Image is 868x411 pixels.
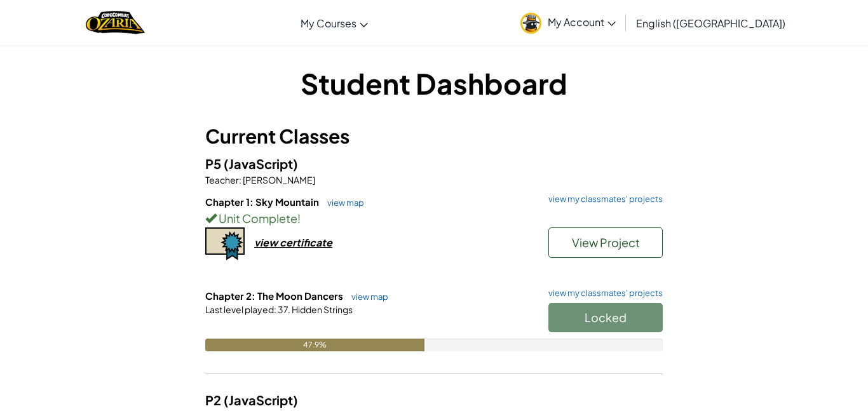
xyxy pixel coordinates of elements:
button: View Project [548,227,663,258]
span: Chapter 1: Sky Mountain [205,196,321,208]
h3: Current Classes [205,122,663,151]
span: View Project [572,235,640,250]
span: My Account [548,15,616,29]
span: (JavaScript) [224,392,298,408]
a: Ozaria by CodeCombat logo [86,10,145,36]
a: view map [321,198,364,208]
span: Last level played [205,304,274,315]
a: view map [345,292,388,302]
span: Hidden Strings [290,304,353,315]
div: view certificate [254,236,332,249]
a: My Courses [294,6,374,40]
span: P2 [205,392,224,408]
img: avatar [520,13,541,34]
span: Chapter 2: The Moon Dancers [205,290,345,302]
a: view my classmates' projects [542,289,663,297]
span: Unit Complete [217,211,297,226]
span: : [239,174,241,185]
span: Teacher [205,174,239,185]
a: My Account [514,3,622,43]
div: 47.9% [205,339,424,351]
span: My Courses [301,17,356,30]
span: English ([GEOGRAPHIC_DATA]) [636,17,785,30]
h1: Student Dashboard [205,64,663,103]
span: ! [297,211,301,226]
span: : [274,304,276,315]
span: P5 [205,156,224,172]
img: certificate-icon.png [205,227,245,260]
span: (JavaScript) [224,156,298,172]
img: Home [86,10,145,36]
a: English ([GEOGRAPHIC_DATA]) [630,6,792,40]
span: [PERSON_NAME] [241,174,315,185]
a: view my classmates' projects [542,195,663,203]
a: view certificate [205,236,332,249]
span: 37. [276,304,290,315]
